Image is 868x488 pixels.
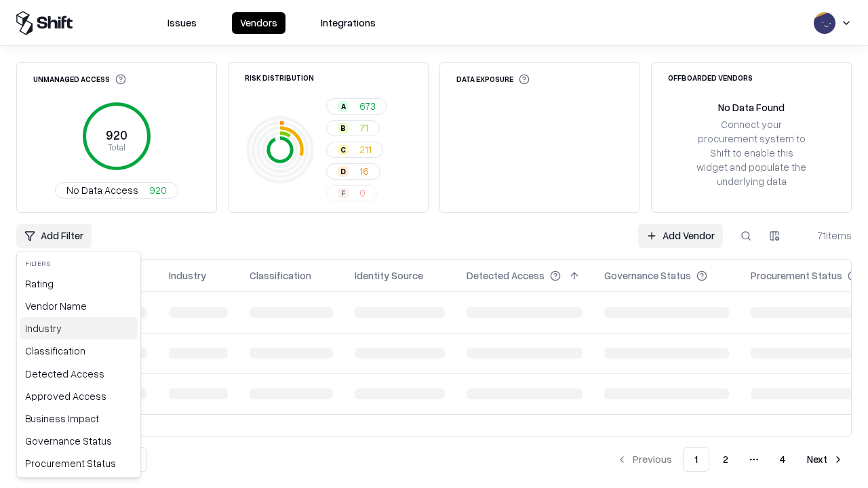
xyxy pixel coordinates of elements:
[695,117,808,189] div: Connect your procurement system to Shift to enable this widget and populate the underlying data
[20,254,138,272] div: Filters
[16,251,141,478] div: Add Filter
[16,224,92,248] button: Add Filter
[338,123,349,134] div: B
[718,100,785,115] div: No Data Found
[751,268,842,283] div: Procurement Status
[359,142,372,157] span: 211
[456,74,530,85] div: Data Exposure
[359,164,369,178] span: 16
[799,447,852,472] button: Next
[338,144,349,155] div: C
[355,268,423,283] div: Identity Source
[149,183,167,197] span: 920
[769,447,796,472] button: 4
[608,447,852,472] nav: pagination
[797,228,852,243] div: 71 items
[20,317,138,340] div: Industry
[359,99,376,113] span: 673
[20,272,138,295] div: Rating
[20,430,138,452] div: Governance Status
[20,340,138,362] div: Classification
[338,101,349,112] div: A
[359,121,368,135] span: 71
[712,447,739,472] button: 2
[638,224,723,248] a: Add Vendor
[20,452,138,474] div: Procurement Status
[467,268,545,283] div: Detected Access
[20,407,138,430] div: Business Impact
[245,74,314,81] div: Risk Distribution
[20,385,138,407] div: Approved Access
[313,12,384,34] button: Integrations
[159,12,205,34] button: Issues
[668,74,753,81] div: Offboarded Vendors
[66,183,138,197] span: No Data Access
[33,74,126,85] div: Unmanaged Access
[169,268,206,283] div: Industry
[683,447,709,472] button: 1
[250,268,311,283] div: Classification
[604,268,691,283] div: Governance Status
[106,127,127,142] tspan: 920
[338,166,349,177] div: D
[108,142,125,152] tspan: Total
[20,295,138,317] div: Vendor Name
[20,363,138,385] div: Detected Access
[232,12,285,34] button: Vendors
